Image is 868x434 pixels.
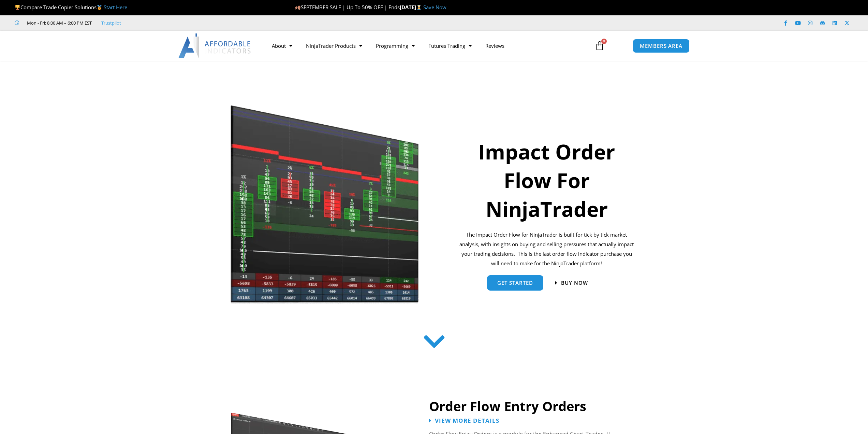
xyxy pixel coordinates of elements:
[497,280,533,285] span: get started
[104,4,127,11] a: Start Here
[295,5,300,10] img: 🍂
[487,275,543,291] a: get started
[429,418,499,423] a: View More Details
[369,38,422,54] a: Programming
[299,38,369,54] a: NinjaTrader Products
[400,4,423,11] strong: [DATE]
[265,38,587,54] nav: Menu
[230,103,420,306] img: Orderflow | Affordable Indicators – NinjaTrader
[25,19,92,27] span: Mon - Fri: 8:00 AM – 6:00 PM EST
[640,43,682,48] span: MEMBERS AREA
[101,19,121,27] a: Trustpilot
[435,418,499,423] span: View More Details
[561,280,588,285] span: Buy now
[15,4,127,11] span: Compare Trade Copier Solutions
[458,230,635,268] p: The Impact Order Flow for NinjaTrader is built for tick by tick market analysis, with insights on...
[458,137,635,223] h1: Impact Order Flow For NinjaTrader
[422,38,479,54] a: Futures Trading
[416,5,422,10] img: ⌛
[601,39,607,44] span: 0
[555,280,588,285] a: Buy now
[178,33,252,58] img: LogoAI | Affordable Indicators – NinjaTrader
[97,5,102,10] img: 🥇
[633,39,690,53] a: MEMBERS AREA
[429,398,644,415] h2: Order Flow Entry Orders
[15,5,20,10] img: 🏆
[479,38,511,54] a: Reviews
[295,4,400,11] span: SEPTEMBER SALE | Up To 50% OFF | Ends
[265,38,299,54] a: About
[585,36,615,56] a: 0
[423,4,446,11] a: Save Now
